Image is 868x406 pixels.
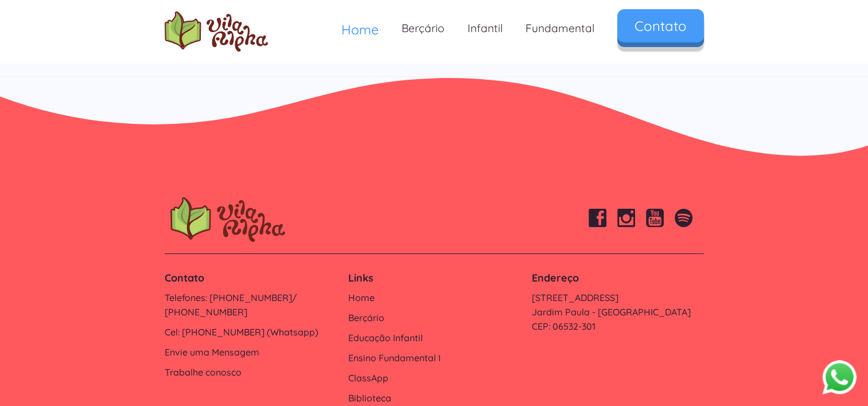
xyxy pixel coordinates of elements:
[348,371,520,385] a: ClassApp
[330,11,390,48] a: Home
[165,325,337,339] a: Cel: [PHONE_NUMBER] (Whatsapp)
[165,271,337,285] h4: Contato
[165,11,268,52] a: home
[617,9,704,42] a: Contato
[390,11,456,45] a: Berçário
[531,271,703,285] h4: Endereço
[165,291,337,319] a: Telefones: [PHONE_NUMBER]/ [PHONE_NUMBER]
[348,311,520,325] a: Berçário
[348,291,520,305] a: Home
[456,11,514,45] a: Infantil
[165,345,337,360] a: Envie uma Mensagem
[348,271,520,285] h4: Links
[341,21,379,38] span: Home
[165,11,268,52] img: logo Escola Vila Alpha
[531,291,703,334] a: [STREET_ADDRESS]Jardim Paula - [GEOGRAPHIC_DATA]CEP: 06532-301
[514,11,606,45] a: Fundamental
[348,391,520,405] a: Biblioteca
[822,360,857,395] button: Abrir WhatsApp
[348,351,520,365] a: Ensino Fundamental I
[348,331,520,345] a: Educação Infantil
[165,365,337,380] a: Trabalhe conosco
